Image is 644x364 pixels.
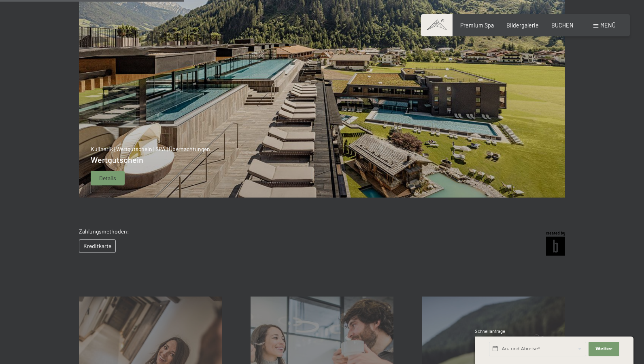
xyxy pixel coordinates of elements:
span: Schnellanfrage [475,328,505,334]
span: Menü [600,22,616,29]
button: Weiter [589,342,619,356]
a: BUCHEN [551,22,574,29]
a: Bildergalerie [506,22,539,29]
span: Weiter [595,346,612,352]
a: Premium Spa [460,22,494,29]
